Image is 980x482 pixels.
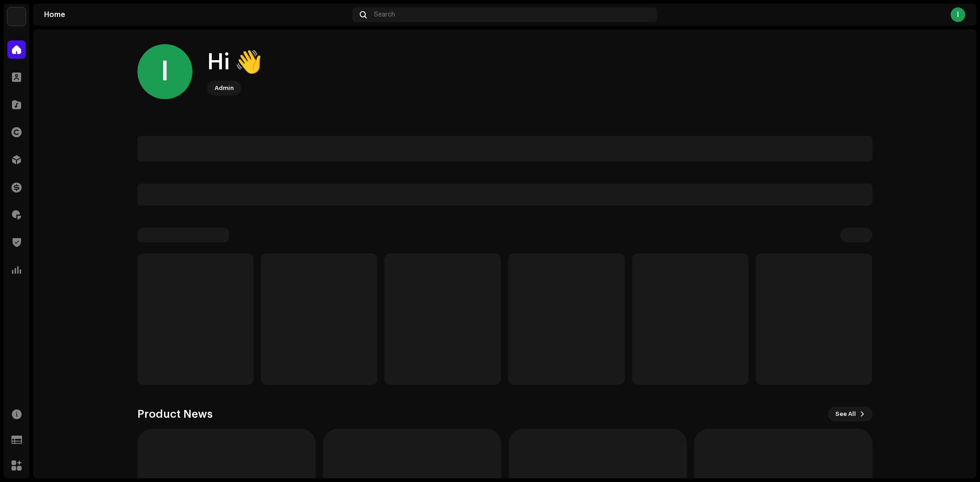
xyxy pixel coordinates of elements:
[137,407,213,421] h3: Product News
[7,7,26,26] img: afd5cbfa-dab2-418a-b3bb-650b285419db
[951,7,965,22] div: I
[137,44,193,99] div: I
[835,405,856,423] span: See All
[374,11,395,18] span: Search
[215,83,234,94] div: Admin
[44,11,349,18] div: Home
[207,48,262,77] div: Hi 👋
[828,407,872,421] button: See All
